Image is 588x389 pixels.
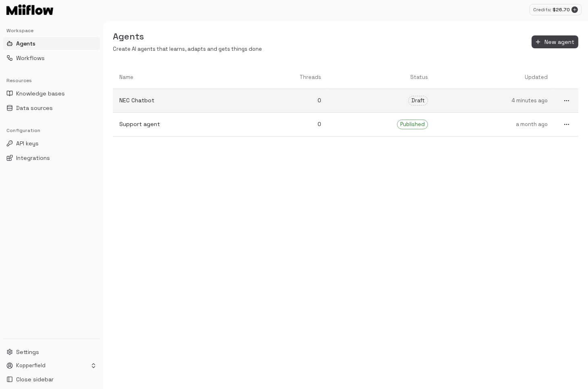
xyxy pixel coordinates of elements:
[397,121,428,128] span: Published
[3,52,100,64] button: Workflows
[16,154,50,162] span: Integrations
[243,114,328,135] a: 0
[409,97,428,105] span: Draft
[532,35,578,49] button: New agent
[113,90,243,111] a: NEC Chatbot
[434,91,554,111] a: 4 minutes ago
[3,137,100,150] button: API keys
[16,362,46,370] p: Kopperfield
[250,96,321,105] p: 0
[554,89,578,112] a: more
[113,31,262,42] h5: Agents
[328,113,434,136] a: Published
[561,95,572,106] button: more
[328,66,434,89] th: Status
[3,74,100,87] div: Resources
[250,120,321,128] p: 0
[441,121,548,128] p: a month ago
[3,87,100,100] button: Knowledge bases
[3,360,100,371] button: Kopperfield
[16,39,35,48] span: Agents
[434,114,554,135] a: a month ago
[3,373,100,386] button: Close sidebar
[119,120,237,128] p: Support agent
[554,113,578,136] a: more
[3,37,100,50] button: Agents
[3,24,100,37] div: Workspace
[441,97,548,105] p: 4 minutes ago
[3,346,100,358] button: Settings
[100,21,106,389] button: Toggle Sidebar
[16,375,54,383] span: Close sidebar
[571,6,578,13] button: Add credits
[243,90,328,111] a: 0
[553,6,570,13] p: $ 26.70
[16,89,65,97] span: Knowledge bases
[328,89,434,112] a: Draft
[113,114,243,135] a: Support agent
[3,124,100,137] div: Configuration
[3,151,100,164] button: Integrations
[6,4,53,15] img: Logo
[113,66,243,89] th: Name
[561,119,572,130] button: more
[533,6,551,13] p: Credits:
[3,101,100,114] button: Data sources
[434,66,554,89] th: Updated
[113,46,262,53] p: Create AI agents that learns, adapts and gets things done
[16,139,39,147] span: API keys
[16,348,39,356] span: Settings
[16,54,45,62] span: Workflows
[243,66,328,89] th: Threads
[16,104,53,112] span: Data sources
[119,96,237,105] p: NEC Chatbot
